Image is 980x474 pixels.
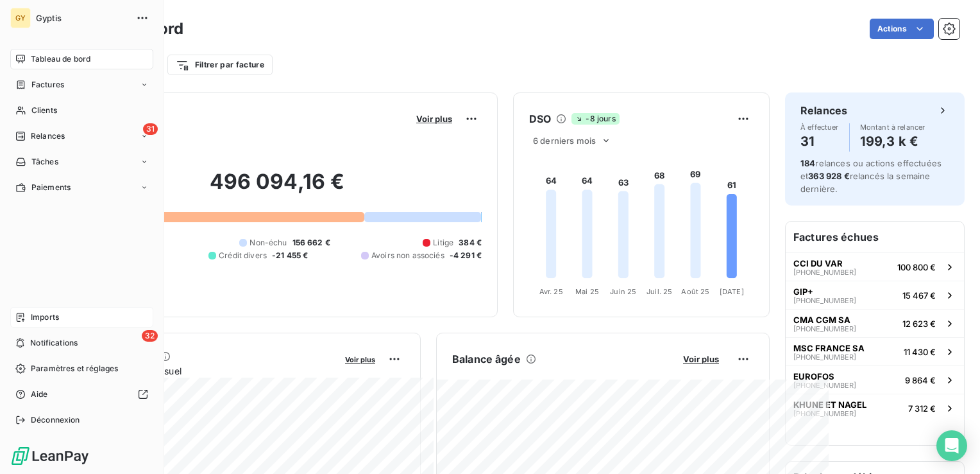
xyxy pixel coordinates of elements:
[793,353,856,361] span: [PHONE_NUMBER]
[786,281,964,309] button: GIP+[PHONE_NUMBER]15 467 €
[459,237,482,249] span: 384 €
[860,123,925,131] span: Montant à relancer
[646,287,672,296] tspan: Juil. 25
[793,325,856,333] span: [PHONE_NUMBER]
[412,113,456,125] button: Voir plus
[36,13,128,23] span: Gyptis
[902,319,936,329] span: 12 623 €
[167,55,273,75] button: Filtrer par facture
[345,355,375,364] span: Voir plus
[904,347,936,357] span: 11 430 €
[10,8,31,28] div: GY
[249,237,287,249] span: Non-échu
[529,111,551,127] h6: DSO
[793,343,865,353] span: MSC FRANCE SA
[905,375,936,385] span: 9 864 €
[793,371,834,382] span: EUROFOS
[31,156,58,168] span: Tâches
[450,250,482,261] span: -4 291 €
[793,315,850,325] span: CMA CGM SA
[793,399,866,410] span: KHUNE ET NAGEL
[800,123,839,131] span: À effectuer
[72,169,482,207] h2: 496 094,16 €
[341,353,379,365] button: Voir plus
[31,389,48,400] span: Aide
[31,105,57,116] span: Clients
[800,158,815,168] span: 184
[416,114,452,124] span: Voir plus
[219,250,267,261] span: Crédit divers
[793,258,843,268] span: CCI DU VAR
[10,384,153,405] a: Aide
[31,312,59,323] span: Imports
[786,309,964,337] button: CMA CGM SA[PHONE_NUMBER]12 623 €
[786,222,964,252] h6: Factures échues
[786,365,964,394] button: EUROFOS[PHONE_NUMBER]9 864 €
[272,250,308,261] span: -21 455 €
[902,290,936,301] span: 15 467 €
[681,287,709,296] tspan: Août 25
[808,171,849,181] span: 363 928 €
[793,286,813,297] span: GIP+
[31,363,118,374] span: Paramètres et réglages
[371,250,444,261] span: Avoirs non associés
[800,103,847,118] h6: Relances
[679,353,723,365] button: Voir plus
[571,113,619,125] span: -8 jours
[786,252,964,281] button: CCI DU VAR[PHONE_NUMBER]100 800 €
[539,287,563,296] tspan: Avr. 25
[936,430,967,461] div: Open Intercom Messenger
[31,182,71,193] span: Paiements
[31,130,65,142] span: Relances
[860,131,925,152] h4: 199,3 k €
[897,262,936,272] span: 100 800 €
[30,337,78,349] span: Notifications
[452,351,521,367] h6: Balance âgée
[31,414,80,426] span: Déconnexion
[786,337,964,365] button: MSC FRANCE SA[PHONE_NUMBER]11 430 €
[72,364,336,378] span: Chiffre d'affaires mensuel
[870,19,934,39] button: Actions
[31,53,90,65] span: Tableau de bord
[143,123,158,135] span: 31
[533,136,596,146] span: 6 derniers mois
[142,330,158,342] span: 32
[793,268,856,276] span: [PHONE_NUMBER]
[433,237,453,249] span: Litige
[786,394,964,422] button: KHUNE ET NAGEL[PHONE_NUMBER]7 312 €
[800,158,942,194] span: relances ou actions effectuées et relancés la semaine dernière.
[720,287,744,296] tspan: [DATE]
[10,446,90,466] img: Logo LeanPay
[908,403,936,414] span: 7 312 €
[31,79,64,91] span: Factures
[793,297,856,304] span: [PHONE_NUMBER]
[575,287,599,296] tspan: Mai 25
[292,237,330,249] span: 156 662 €
[610,287,636,296] tspan: Juin 25
[800,131,839,152] h4: 31
[683,354,719,364] span: Voir plus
